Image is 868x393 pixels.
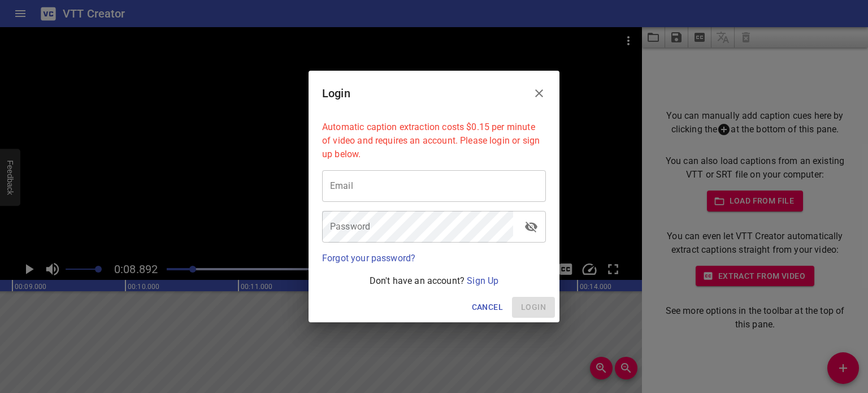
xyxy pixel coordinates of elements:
span: Please enter your email and password above. [512,297,555,318]
a: Forgot your password? [322,253,415,264]
button: Cancel [467,297,507,318]
a: Sign Up [467,275,498,286]
button: Close [526,80,553,107]
span: Cancel [472,300,503,314]
p: Don't have an account? [322,274,546,288]
button: toggle password visibility [518,213,545,240]
p: Automatic caption extraction costs $0.15 per minute of video and requires an account. Please logi... [322,120,546,161]
h6: Login [322,84,350,102]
